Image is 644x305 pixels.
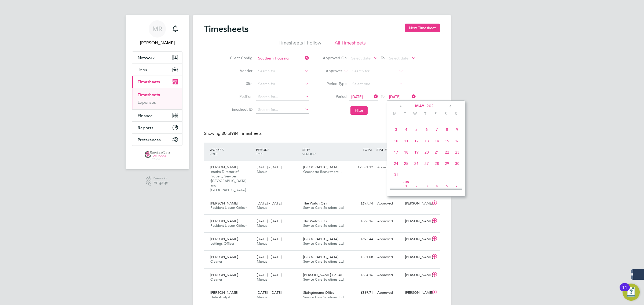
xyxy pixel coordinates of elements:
[153,176,169,180] span: Powered by
[391,158,401,169] span: 24
[257,290,281,295] span: [DATE] - [DATE]
[441,111,451,116] span: S
[309,147,310,152] span: /
[347,253,375,262] div: £331.08
[132,134,182,146] button: Preferences
[432,158,442,169] span: 28
[303,219,327,223] span: The Watch Oak
[228,55,253,60] label: Client Config
[430,111,441,116] span: F
[256,68,309,75] input: Search for...
[138,55,155,60] span: Network
[228,68,253,73] label: Vendor
[303,290,334,295] span: Sittingbourne Office
[375,253,403,262] div: Approved
[347,271,375,280] div: £664.16
[210,241,234,246] span: Lettings Officer
[256,80,309,88] input: Search for...
[210,223,247,228] span: Resident Liason Officer
[210,219,238,223] span: [PERSON_NAME]
[375,163,403,172] div: Approved
[405,24,440,32] button: New Timesheet
[228,107,253,112] label: Timesheet ID
[303,165,338,169] span: [GEOGRAPHIC_DATA]
[303,295,344,299] span: Service Care Solutions Ltd
[210,277,222,282] span: Cleaner
[403,253,431,262] div: [PERSON_NAME]
[427,104,436,108] span: 2021
[228,81,253,86] label: Site
[401,158,411,169] span: 25
[257,277,268,282] span: Manual
[363,147,372,152] span: TOTAL
[403,271,431,280] div: [PERSON_NAME]
[257,201,281,206] span: [DATE] - [DATE]
[401,124,411,135] span: 4
[132,151,182,160] a: Go to home page
[432,147,442,157] span: 21
[379,93,386,100] span: To
[375,288,403,297] div: Approved
[302,152,316,156] span: VENDOR
[257,219,281,223] span: [DATE] - [DATE]
[268,147,269,152] span: /
[210,295,230,299] span: Data Analyst
[257,273,281,277] span: [DATE] - [DATE]
[210,237,238,241] span: [PERSON_NAME]
[210,273,238,277] span: [PERSON_NAME]
[452,181,462,191] span: 6
[223,147,224,152] span: /
[257,237,281,241] span: [DATE] - [DATE]
[420,111,430,116] span: T
[318,68,342,74] label: Approver
[403,217,431,226] div: [PERSON_NAME]
[422,124,432,135] span: 6
[257,255,281,259] span: [DATE] - [DATE]
[303,201,327,206] span: The Watch Oak
[347,235,375,244] div: £692.44
[442,147,452,157] span: 22
[452,158,462,169] span: 30
[401,147,411,157] span: 18
[257,169,268,174] span: Manual
[138,125,153,130] span: Reports
[210,152,218,156] span: ROLE
[350,106,368,115] button: Filter
[411,136,422,146] span: 12
[138,79,160,84] span: Timesheets
[279,40,321,49] li: Timesheets I Follow
[379,54,386,61] span: To
[401,181,411,191] span: 1
[132,64,182,76] button: Jobs
[442,158,452,169] span: 29
[391,147,401,157] span: 17
[132,20,182,46] a: MR[PERSON_NAME]
[138,92,160,97] a: Timesheets
[391,136,401,146] span: 10
[303,169,342,174] span: Greenacre Recruitment…
[375,271,403,280] div: Approved
[256,93,309,101] input: Search for...
[301,145,347,159] div: SITE
[432,136,442,146] span: 14
[351,94,363,99] span: [DATE]
[401,181,411,184] span: Jun
[210,290,238,295] span: [PERSON_NAME]
[442,181,452,191] span: 5
[210,259,222,264] span: Cleaner
[403,235,431,244] div: [PERSON_NAME]
[132,110,182,121] button: Finance
[347,163,375,172] div: £2,881.12
[132,52,182,64] button: Network
[415,104,425,108] span: May
[391,170,401,180] span: 31
[375,235,403,244] div: Approved
[210,201,238,206] span: [PERSON_NAME]
[375,217,403,226] div: Approved
[335,40,366,49] li: All Timesheets
[303,241,344,246] span: Service Care Solutions Ltd
[411,158,422,169] span: 26
[303,237,338,241] span: [GEOGRAPHIC_DATA]
[350,80,403,88] input: Select one
[145,151,170,160] img: servicecare-logo-retina.png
